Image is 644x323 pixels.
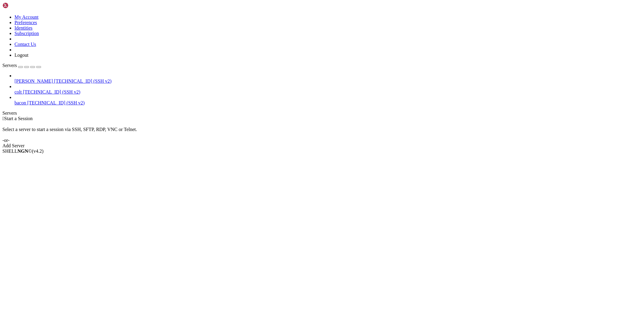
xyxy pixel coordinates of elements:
[2,63,17,68] span: Servers
[14,89,642,95] a: colt [TECHNICAL_ID] (SSH v2)
[54,78,111,84] span: [TECHNICAL_ID] (SSH v2)
[14,89,22,94] span: colt
[2,116,4,121] span: 
[14,78,642,84] a: [PERSON_NAME] [TECHNICAL_ID] (SSH v2)
[2,2,37,8] img: Shellngn
[14,25,33,30] a: Identities
[4,116,33,121] span: Start a Session
[14,42,36,47] a: Contact Us
[23,89,80,94] span: [TECHNICAL_ID] (SSH v2)
[2,121,642,143] div: Select a server to start a session via SSH, SFTP, RDP, VNC or Telnet. -or-
[14,20,37,25] a: Preferences
[2,143,642,149] div: Add Server
[2,149,43,154] span: SHELL ©
[2,110,642,116] div: Servers
[18,149,28,154] b: NGN
[14,31,39,36] a: Subscription
[32,149,44,154] span: 4.2.0
[27,100,85,105] span: [TECHNICAL_ID] (SSH v2)
[14,95,642,106] li: bacon [TECHNICAL_ID] (SSH v2)
[2,63,41,68] a: Servers
[14,14,39,20] a: My Account
[14,100,26,105] span: bacon
[14,53,28,58] a: Logout
[14,84,642,95] li: colt [TECHNICAL_ID] (SSH v2)
[14,78,53,84] span: [PERSON_NAME]
[14,73,642,84] li: [PERSON_NAME] [TECHNICAL_ID] (SSH v2)
[14,100,642,106] a: bacon [TECHNICAL_ID] (SSH v2)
